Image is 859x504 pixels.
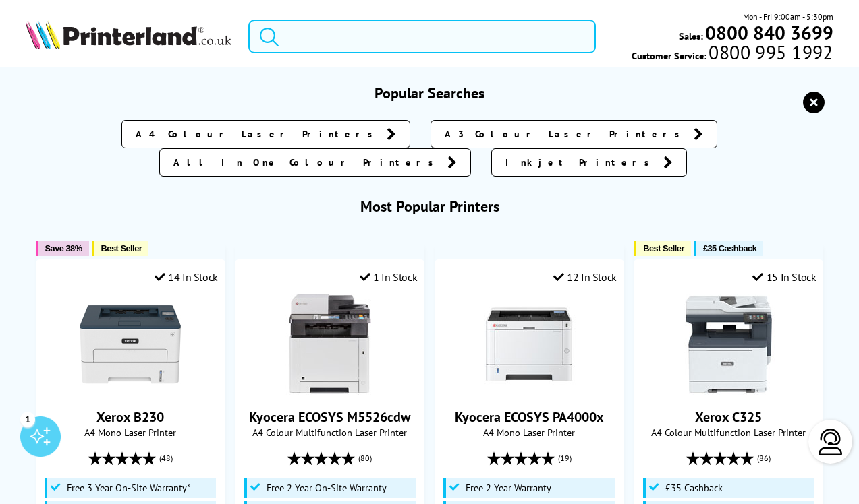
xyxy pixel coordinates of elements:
[442,426,617,439] span: A4 Mono Laser Printer
[455,408,604,426] a: Kyocera ECOSYS PA4000x
[159,445,173,471] span: (48)
[248,20,596,53] input: Search product or brand
[92,241,149,256] button: Best Seller
[478,384,580,398] a: Kyocera ECOSYS PA4000x
[279,384,381,398] a: Kyocera ECOSYS M5526cdw
[360,270,418,284] div: 1 In Stock
[26,20,231,49] img: Printerland Logo
[20,412,35,427] div: 1
[173,156,441,169] span: All In One Colour Printers
[641,426,816,439] span: A4 Colour Multifunction Laser Printer
[817,429,844,455] img: user-headset-light.svg
[26,197,833,216] h3: Most Popular Printers
[80,294,181,395] img: Xerox B230
[679,30,703,42] span: Sales:
[121,120,410,148] a: A4 Colour Laser Printers
[743,10,833,23] span: Mon - Fri 9:00am - 5:30pm
[703,26,833,39] a: 0800 840 3699
[159,148,471,177] a: All In One Colour Printers
[466,482,551,493] span: Free 2 Year Warranty
[558,445,572,471] span: (19)
[155,270,218,284] div: 14 In Stock
[445,127,687,141] span: A3 Colour Laser Printers
[101,243,142,253] span: Best Seller
[279,294,381,395] img: Kyocera ECOSYS M5526cdw
[665,482,723,493] span: £35 Cashback
[703,243,756,253] span: £35 Cashback
[678,294,779,395] img: Xerox C325
[491,148,687,177] a: Inkjet Printers
[136,127,380,141] span: A4 Colour Laser Printers
[36,241,89,256] button: Save 38%
[678,384,779,398] a: Xerox C325
[757,445,771,471] span: (86)
[242,426,417,439] span: A4 Colour Multifunction Laser Printer
[67,482,190,493] span: Free 3 Year On-Site Warranty*
[634,241,691,256] button: Best Seller
[431,120,717,148] a: A3 Colour Laser Printers
[706,46,833,59] span: 0800 995 1992
[249,408,410,426] a: Kyocera ECOSYS M5526cdw
[45,243,82,253] span: Save 38%
[694,241,763,256] button: £35 Cashback
[26,20,231,52] a: Printerland Logo
[505,156,657,169] span: Inkjet Printers
[553,270,617,284] div: 12 In Stock
[478,294,580,395] img: Kyocera ECOSYS PA4000x
[705,20,833,45] b: 0800 840 3699
[43,426,218,439] span: A4 Mono Laser Printer
[695,408,762,426] a: Xerox C325
[26,84,833,102] h3: Popular Searches
[358,445,372,471] span: (80)
[752,270,816,284] div: 15 In Stock
[80,384,181,398] a: Xerox B230
[632,46,833,62] span: Customer Service:
[267,482,387,493] span: Free 2 Year On-Site Warranty
[96,408,164,426] a: Xerox B230
[643,243,684,253] span: Best Seller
